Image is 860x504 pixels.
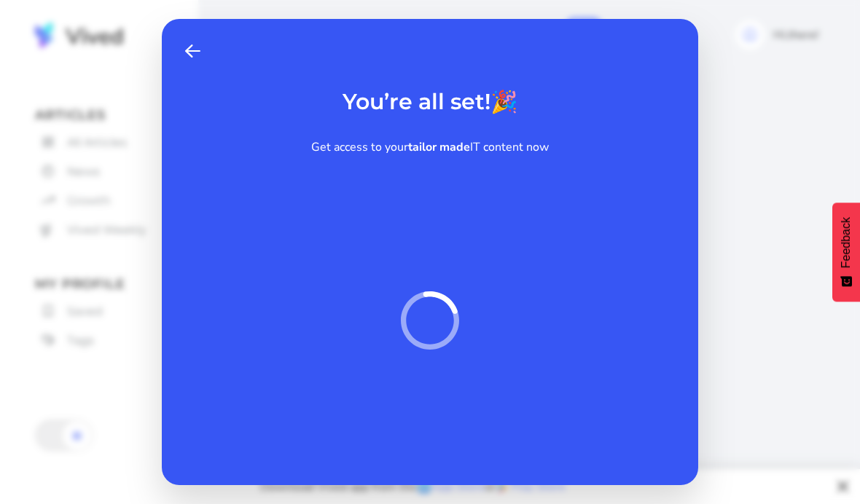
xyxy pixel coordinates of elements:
strong: tailor made [408,139,470,155]
button: Feedback - Show survey [832,202,860,302]
p: Get access to your IT content now [311,138,549,156]
h1: You’re all set! [343,89,517,115]
span: 🎉 [490,88,517,115]
span: Feedback [840,217,853,268]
